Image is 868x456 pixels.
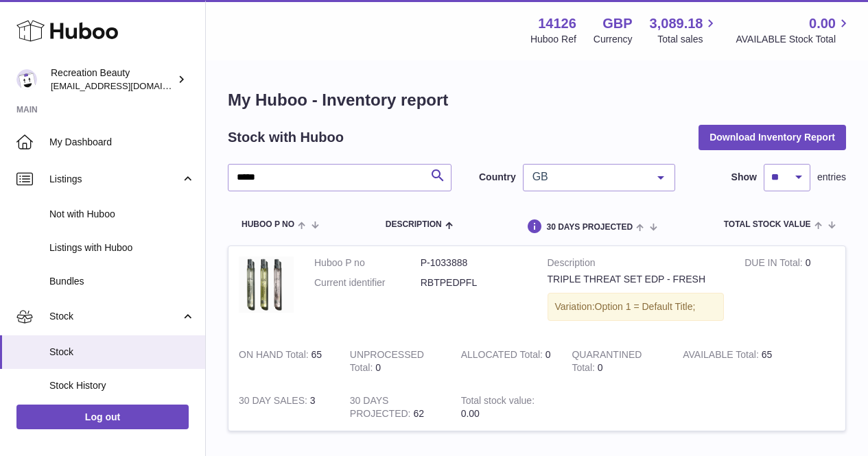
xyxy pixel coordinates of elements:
[49,208,195,221] span: Not with Huboo
[546,223,633,232] span: 30 DAYS PROJECTED
[49,275,195,288] span: Bundles
[817,171,846,184] span: entries
[683,349,761,363] strong: AVAILABLE Total
[314,276,421,289] dt: Current identifier
[386,220,442,229] span: Description
[314,256,421,269] dt: Huboo P no
[239,395,310,409] strong: 30 DAY SALES
[548,273,725,286] div: TRIPLE THREAT SET EDP - FRESH
[49,379,195,392] span: Stock History
[479,171,516,184] label: Country
[228,89,846,111] h1: My Huboo - Inventory report
[731,171,757,184] label: Show
[548,293,725,321] div: Variation:
[16,405,189,429] a: Log out
[228,338,340,385] td: 65
[809,14,836,33] span: 0.00
[228,128,344,147] h2: Stock with Huboo
[724,220,811,229] span: Total stock value
[51,80,202,91] span: [EMAIL_ADDRESS][DOMAIN_NAME]
[49,173,180,186] span: Listings
[421,256,527,269] dd: P-1033888
[650,14,719,46] a: 3,089.18 Total sales
[672,338,784,385] td: 65
[548,256,725,273] strong: Description
[421,276,527,289] dd: RBTPEDPFL
[451,338,562,385] td: 0
[650,14,703,33] span: 3,089.18
[49,136,195,149] span: My Dashboard
[538,14,576,33] strong: 14126
[340,338,451,385] td: 0
[239,349,312,363] strong: ON HAND Total
[657,33,718,46] span: Total sales
[529,170,647,184] span: GB
[228,384,340,431] td: 3
[461,395,535,409] strong: Total stock value
[594,33,633,46] div: Currency
[340,384,451,431] td: 62
[350,349,424,376] strong: UNPROCESSED Total
[242,220,294,229] span: Huboo P no
[461,349,546,363] strong: ALLOCATED Total
[602,14,632,33] strong: GBP
[598,362,603,373] span: 0
[736,14,852,46] a: 0.00 AVAILABLE Stock Total
[736,33,852,46] span: AVAILABLE Stock Total
[699,125,846,149] button: Download Inventory Report
[572,349,642,376] strong: QUARANTINED Total
[239,256,294,313] img: product image
[530,33,576,46] div: Huboo Ref
[51,67,174,93] div: Recreation Beauty
[49,310,180,323] span: Stock
[461,408,480,419] span: 0.00
[744,257,805,272] strong: DUE IN Total
[734,246,845,338] td: 0
[49,346,195,359] span: Stock
[595,301,696,312] span: Option 1 = Default Title;
[350,395,414,422] strong: 30 DAYS PROJECTED
[16,69,37,90] img: production@recreationbeauty.com
[49,241,195,254] span: Listings with Huboo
